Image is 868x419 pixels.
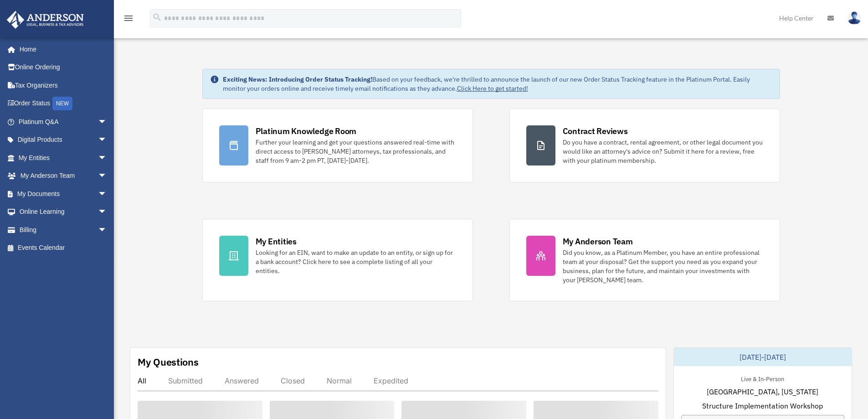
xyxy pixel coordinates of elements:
div: All [138,376,146,385]
a: Platinum Knowledge Room Further your learning and get your questions answered real-time with dire... [202,109,473,182]
strong: Exciting News: Introducing Order Status Tracking! [223,75,372,83]
a: Platinum Q&Aarrow_drop_down [6,113,121,131]
div: My Anderson Team [563,236,633,247]
a: Tax Organizers [6,76,121,94]
div: Closed [281,376,305,385]
div: Live & In-Person [734,373,791,383]
a: Order StatusNEW [6,94,121,113]
div: NEW [52,97,72,110]
div: Do you have a contract, rental agreement, or other legal document you would like an attorney's ad... [563,138,763,165]
i: search [152,12,162,22]
span: arrow_drop_down [98,221,116,239]
a: Online Ordering [6,58,121,77]
div: [DATE]-[DATE] [674,348,852,366]
a: Click Here to get started! [457,84,528,93]
div: Normal [327,376,352,385]
div: Expedited [374,376,408,385]
span: arrow_drop_down [98,203,116,222]
span: arrow_drop_down [98,149,116,167]
span: arrow_drop_down [98,113,116,131]
div: Submitted [168,376,203,385]
a: My Documentsarrow_drop_down [6,185,121,203]
img: Anderson Advisors Platinum Portal [4,11,87,29]
a: Contract Reviews Do you have a contract, rental agreement, or other legal document you would like... [509,109,780,182]
div: My Entities [256,236,297,247]
span: Structure Implementation Workshop [702,400,823,411]
div: Based on your feedback, we're thrilled to announce the launch of our new Order Status Tracking fe... [223,75,772,93]
a: My Anderson Team Did you know, as a Platinum Member, you have an entire professional team at your... [509,219,780,301]
img: User Pic [847,11,861,25]
div: Platinum Knowledge Room [256,125,357,137]
span: [GEOGRAPHIC_DATA], [US_STATE] [707,386,818,397]
div: Looking for an EIN, want to make an update to an entity, or sign up for a bank account? Click her... [256,248,456,275]
a: Events Calendar [6,239,121,257]
a: My Entitiesarrow_drop_down [6,149,121,167]
a: My Entities Looking for an EIN, want to make an update to an entity, or sign up for a bank accoun... [202,219,473,301]
div: Contract Reviews [563,125,628,137]
span: arrow_drop_down [98,185,116,203]
div: Did you know, as a Platinum Member, you have an entire professional team at your disposal? Get th... [563,248,763,285]
a: Home [6,40,116,58]
span: arrow_drop_down [98,131,116,150]
div: My Questions [138,355,199,369]
span: arrow_drop_down [98,167,116,186]
a: menu [123,16,134,24]
a: Billingarrow_drop_down [6,221,121,239]
i: menu [123,13,134,24]
a: Digital Productsarrow_drop_down [6,131,121,149]
a: My Anderson Teamarrow_drop_down [6,167,121,185]
div: Answered [225,376,259,385]
a: Online Learningarrow_drop_down [6,203,121,221]
div: Further your learning and get your questions answered real-time with direct access to [PERSON_NAM... [256,138,456,165]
